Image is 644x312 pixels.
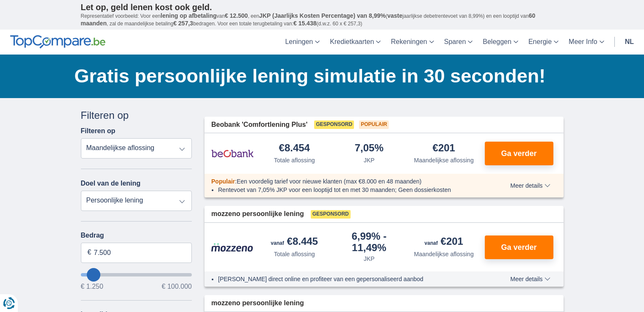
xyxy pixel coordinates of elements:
a: Meer Info [564,30,609,55]
a: Kredietkaarten [325,30,386,55]
span: Gesponsord [311,210,351,219]
a: Energie [523,30,564,55]
img: TopCompare [10,35,105,49]
div: €201 [433,143,455,154]
div: Filteren op [81,108,192,123]
span: mozzeno persoonlijke lening [211,298,304,308]
div: Maandelijkse aflossing [414,250,474,258]
p: Representatief voorbeeld: Voor een van , een ( jaarlijkse debetrentevoet van 8,99%) en een loopti... [81,12,564,27]
span: Populair [211,178,235,185]
div: 6,99% [335,231,404,253]
span: € 100.000 [162,283,192,290]
div: €201 [425,236,463,248]
div: : [205,177,486,186]
div: Maandelijkse aflossing [414,156,474,164]
label: Bedrag [81,232,192,239]
div: 7,05% [355,143,384,154]
span: € [88,248,91,257]
span: Beobank 'Comfortlening Plus' [211,120,307,130]
img: product.pl.alt Mozzeno [211,243,254,252]
label: Filteren op [81,127,116,135]
p: Let op, geld lenen kost ook geld. [81,2,564,12]
span: € 257,3 [173,20,193,27]
input: wantToBorrow [81,273,192,276]
a: Leningen [280,30,325,55]
span: Meer details [510,183,550,189]
h1: Gratis persoonlijke lening simulatie in 30 seconden! [75,63,564,89]
a: Beleggen [478,30,523,55]
div: €8.454 [279,143,310,154]
a: Rekeningen [386,30,439,55]
span: lening op afbetaling [160,12,216,19]
span: mozzeno persoonlijke lening [211,209,304,219]
div: Totale aflossing [274,250,315,258]
span: € 15.438 [293,20,317,27]
span: Populair [359,120,389,129]
div: JKP [364,255,375,263]
button: Meer details [504,182,556,189]
button: Ga verder [485,235,553,259]
span: Gesponsord [314,120,354,129]
span: Ga verder [501,150,536,157]
a: nl [620,30,639,55]
span: € 12.500 [225,12,248,19]
span: € 1.250 [81,283,103,290]
span: Een voordelig tarief voor nieuwe klanten (max €8.000 en 48 maanden) [237,178,422,185]
li: [PERSON_NAME] direct online en profiteer van een gepersonaliseerd aanbod [218,275,479,283]
label: Doel van de lening [81,180,141,187]
span: Meer details [510,276,550,282]
button: Ga verder [485,142,553,165]
span: Ga verder [501,244,536,251]
span: vaste [387,12,403,19]
a: Sparen [439,30,478,55]
button: Meer details [504,276,556,282]
span: 60 maanden [81,12,536,27]
div: €8.445 [271,236,318,248]
div: Totale aflossing [274,156,315,164]
div: JKP [364,156,375,164]
span: JKP (Jaarlijks Kosten Percentage) van 8,99% [259,12,386,19]
li: Rentevoet van 7,05% JKP voor een looptijd tot en met 30 maanden; Geen dossierkosten [218,186,479,194]
img: product.pl.alt Beobank [211,143,254,164]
